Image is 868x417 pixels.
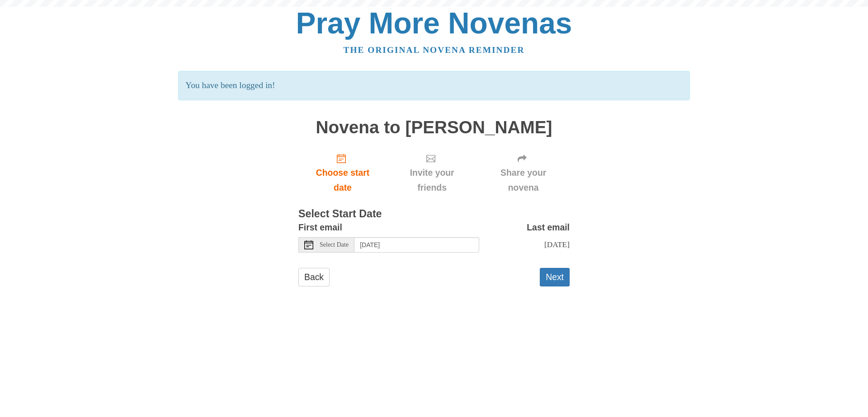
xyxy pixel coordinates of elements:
span: Share your novena [486,165,561,195]
span: [DATE] [544,240,570,249]
a: Choose start date [298,146,387,200]
p: You have been logged in! [178,71,689,100]
span: Choose start date [307,165,378,195]
a: Pray More Novenas [296,6,572,40]
div: Click "Next" to confirm your start date first. [387,146,477,200]
a: Back [298,268,330,286]
label: Last email [527,220,570,235]
span: Invite your friends [396,165,468,195]
label: First email [298,220,342,235]
h1: Novena to [PERSON_NAME] [298,118,570,137]
a: The original novena reminder [344,45,525,55]
span: Select Date [320,242,349,248]
h3: Select Start Date [298,208,570,220]
div: Click "Next" to confirm your start date first. [477,146,570,200]
button: Next [540,268,570,286]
